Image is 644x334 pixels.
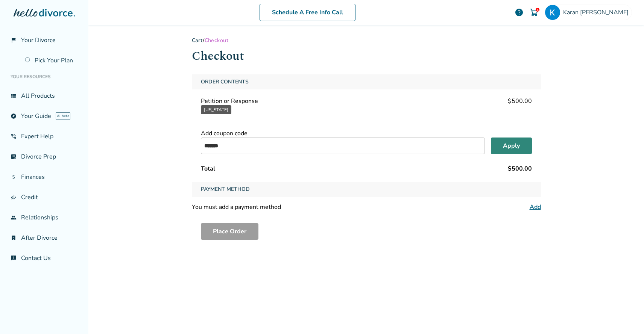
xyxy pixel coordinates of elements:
[6,69,82,84] li: Your Resources
[606,298,644,334] iframe: Chat Widget
[530,203,541,211] a: Add
[11,255,17,261] span: chat_info
[11,235,17,241] span: bookmark_check
[192,203,281,211] div: You must add a payment method
[201,165,215,173] span: Total
[6,209,82,226] a: groupRelationships
[6,189,82,206] a: finance_modeCredit
[6,249,82,267] a: chat_infoContact Us
[491,138,532,154] button: Apply
[6,148,82,165] a: list_alt_checkDivorce Prep
[515,8,524,17] a: help
[11,113,17,119] span: explore
[260,4,355,21] a: Schedule A Free Info Call
[6,229,82,246] a: bookmark_checkAfter Divorce
[198,74,252,89] span: Order Contents
[530,8,539,17] img: Cart
[11,93,17,99] span: view_list
[6,168,82,186] a: attach_moneyFinances
[201,223,258,240] button: Place Order
[11,174,17,180] span: attach_money
[20,52,82,69] a: Pick Your Plan
[6,128,82,145] a: phone_in_talkExpert Help
[192,37,541,44] div: /
[6,107,82,125] a: exploreYour GuideAI beta
[545,5,560,20] img: Karan Bathla
[11,37,17,43] span: flag_2
[6,87,82,104] a: view_listAll Products
[563,8,632,17] span: Karan [PERSON_NAME]
[11,133,17,139] span: phone_in_talk
[56,112,70,120] span: AI beta
[205,37,228,44] span: Checkout
[508,165,532,173] span: $500.00
[536,8,539,12] div: 1
[11,215,17,221] span: group
[201,129,248,138] span: Add coupon code
[192,37,203,44] a: Cart
[201,105,231,114] button: [US_STATE]
[6,32,82,49] a: flag_2Your Divorce
[11,154,17,160] span: list_alt_check
[198,182,253,197] span: Payment Method
[11,194,17,200] span: finance_mode
[192,47,541,65] h1: Checkout
[21,36,56,44] span: Your Divorce
[508,97,532,105] span: $500.00
[201,97,258,105] span: Petition or Response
